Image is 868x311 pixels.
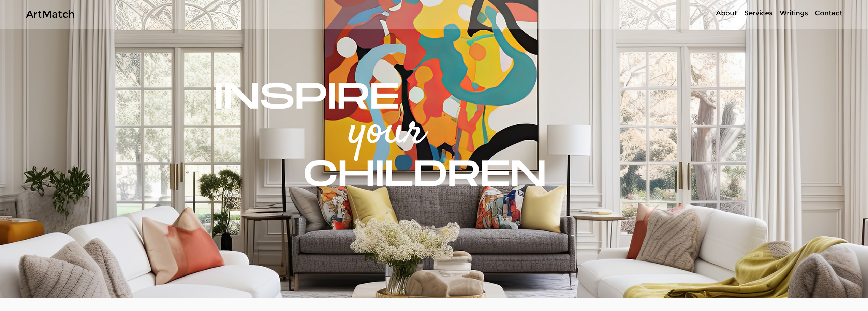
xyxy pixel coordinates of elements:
a: About [712,8,740,18]
p: Services [741,8,776,18]
a: Contact [811,8,845,18]
p: About [712,8,740,18]
a: ArtMatch [26,8,75,20]
nav: Site [691,8,845,18]
a: Services [740,8,776,18]
a: Writings [776,8,811,18]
